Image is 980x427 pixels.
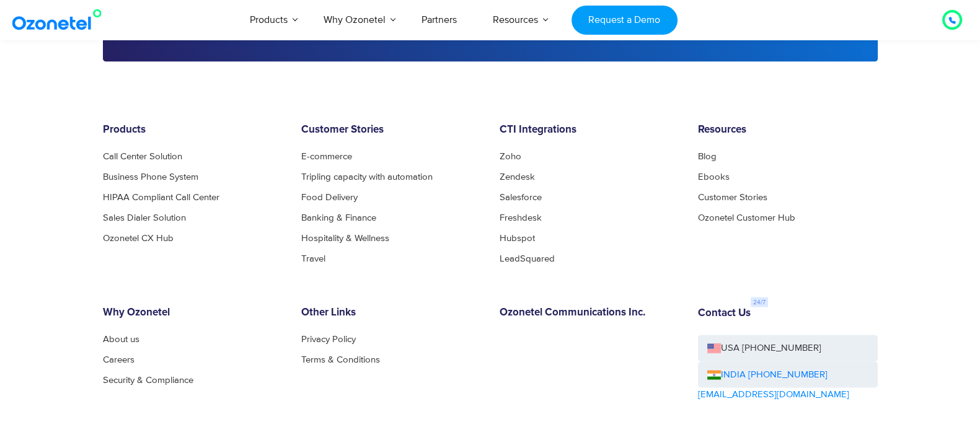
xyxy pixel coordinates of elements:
[301,213,376,222] a: Banking & Finance
[698,213,795,222] a: Ozonetel Customer Hub
[707,371,721,380] img: ind-flag.png
[500,254,555,263] a: LeadSquared
[698,193,767,202] a: Customer Stories
[103,355,135,364] a: Careers
[698,152,717,161] a: Blog
[301,307,481,319] h6: Other Links
[500,124,679,136] h6: CTI Integrations
[301,152,352,161] a: E-commerce
[103,193,219,202] a: HIPAA Compliant Call Center
[103,172,198,182] a: Business Phone System
[698,335,878,362] a: USA [PHONE_NUMBER]
[301,335,356,344] a: Privacy Policy
[707,344,721,353] img: us-flag.png
[301,234,389,243] a: Hospitality & Wellness
[500,193,542,202] a: Salesforce
[707,368,828,382] a: INDIA [PHONE_NUMBER]
[103,335,139,344] a: About us
[500,307,679,319] h6: Ozonetel Communications Inc.
[103,152,182,161] a: Call Center Solution
[698,388,849,402] a: [EMAIL_ADDRESS][DOMAIN_NAME]
[500,213,542,222] a: Freshdesk
[698,307,751,320] h6: Contact Us
[301,193,358,202] a: Food Delivery
[500,152,521,161] a: Zoho
[103,124,283,136] h6: Products
[698,172,730,182] a: Ebooks
[301,124,481,136] h6: Customer Stories
[500,172,535,182] a: Zendesk
[103,234,174,243] a: Ozonetel CX Hub
[103,307,283,319] h6: Why Ozonetel
[698,124,878,136] h6: Resources
[500,234,535,243] a: Hubspot
[301,355,380,364] a: Terms & Conditions
[301,172,433,182] a: Tripling capacity with automation
[572,6,678,35] a: Request a Demo
[103,213,186,222] a: Sales Dialer Solution
[103,376,193,385] a: Security & Compliance
[301,254,325,263] a: Travel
